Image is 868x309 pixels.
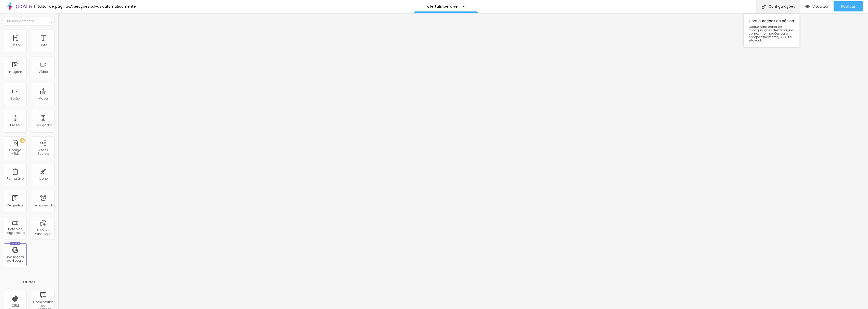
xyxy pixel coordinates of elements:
[762,4,766,9] img: Ícone
[6,227,25,235] font: Botão de pagamento
[769,4,795,9] font: Configurações
[841,4,855,9] font: Publicar
[58,13,868,309] iframe: Editor
[7,255,24,263] font: Avaliações do Google
[8,69,22,74] font: Imagem
[749,18,794,23] font: Configurações da página
[749,25,794,43] font: Clique para editar as configurações desta página como: Informações para compartilhamento, SEO, UR...
[9,148,21,156] font: Código HTML
[37,148,49,156] font: Redes Sociais
[10,123,20,127] font: Divisor
[39,69,48,74] font: Vídeo
[11,96,20,101] font: Botão
[49,20,52,23] img: Ícone
[7,176,24,181] font: Formulário
[800,1,834,11] button: Visualizar
[7,203,23,207] font: Perguntas
[427,4,459,9] font: ofertaImperdivel
[12,303,19,308] font: CRM
[805,4,810,9] img: view-1.svg
[812,4,829,9] font: Visualizar
[12,242,19,245] font: Novo
[4,17,55,26] input: Buscar elemento
[37,4,70,9] font: Editor de páginas
[70,4,136,9] font: Alterações salvas automaticamente
[39,96,48,101] font: Mapa
[834,1,863,11] button: Publicar
[39,43,47,47] font: Texto
[33,203,55,207] font: Temporizador
[35,123,52,127] font: Espaçador
[11,43,20,47] font: Título
[23,279,35,285] font: Outros
[39,176,48,181] font: Ícone
[35,228,51,236] font: Botão do WhatsApp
